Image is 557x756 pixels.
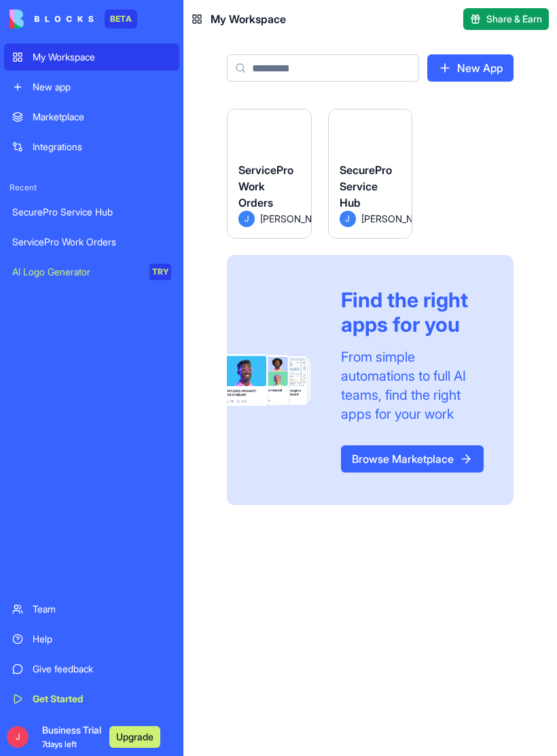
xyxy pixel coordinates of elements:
div: Get Started [33,692,171,706]
a: Help [4,625,179,653]
span: SecurePro Service Hub [340,163,392,209]
span: J [340,211,356,227]
button: Share & Earn [463,8,549,30]
a: Browse Marketplace [341,445,484,472]
div: Find the right apps for you [341,288,481,337]
span: [PERSON_NAME] [361,211,391,226]
div: New app [33,80,171,94]
img: logo [10,10,94,29]
a: SecurePro Service HubJ[PERSON_NAME] [328,109,413,239]
div: Team [33,602,171,616]
span: [PERSON_NAME] [260,211,289,226]
span: Business Trial [42,723,101,751]
a: My Workspace [4,44,179,71]
div: TRY [149,264,171,280]
span: J [7,726,29,748]
a: New App [427,54,514,82]
div: AI Logo Generator [12,265,140,279]
div: My Workspace [33,50,171,64]
span: ServicePro Work Orders [238,163,293,209]
img: Frame_181_egmpey.png [227,354,319,406]
a: Team [4,596,179,623]
div: ServicePro Work Orders [12,235,171,249]
a: Integrations [4,133,179,160]
span: Recent [4,182,179,193]
a: Marketplace [4,103,179,131]
a: New app [4,73,179,101]
a: AI Logo GeneratorTRY [4,258,179,286]
a: ServicePro Work OrdersJ[PERSON_NAME] [227,109,312,239]
a: ServicePro Work Orders [4,228,179,256]
div: Marketplace [33,110,171,124]
span: My Workspace [211,11,286,27]
span: 7 days left [42,739,77,749]
div: Give feedback [33,662,171,676]
button: Upgrade [109,726,160,748]
a: BETA [10,10,137,29]
div: From simple automations to full AI teams, find the right apps for your work [341,347,481,424]
a: SecurePro Service Hub [4,199,179,226]
a: Give feedback [4,655,179,683]
div: SecurePro Service Hub [12,205,171,219]
span: Share & Earn [486,12,542,26]
a: Get Started [4,685,179,712]
div: Help [33,632,171,646]
span: J [238,211,255,227]
div: Integrations [33,140,171,154]
div: BETA [105,10,137,29]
